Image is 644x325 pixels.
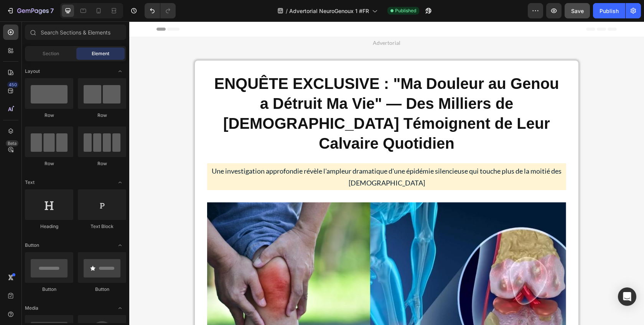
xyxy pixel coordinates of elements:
[43,50,59,57] span: Section
[25,286,73,293] div: Button
[129,21,644,325] iframe: Design area
[78,223,126,230] div: Text Block
[114,239,126,251] span: Toggle open
[50,6,54,15] p: 7
[25,179,35,186] span: Text
[78,112,126,119] div: Row
[78,286,126,293] div: Button
[593,3,625,18] button: Publish
[114,65,126,77] span: Toggle open
[571,8,584,14] span: Save
[600,7,619,15] div: Publish
[565,3,590,18] button: Save
[25,160,73,167] div: Row
[395,7,416,14] span: Published
[25,25,126,40] input: Search Sections & Elements
[114,176,126,189] span: Toggle open
[289,7,369,15] span: Advertorial NeuroGenoux 1 #FR
[3,3,57,18] button: 7
[145,3,176,18] div: Undo/Redo
[6,140,18,146] div: Beta
[25,68,40,75] span: Layout
[92,50,109,57] span: Element
[618,287,636,306] div: Open Intercom Messenger
[286,7,288,15] span: /
[7,82,18,88] div: 450
[78,160,126,167] div: Row
[25,223,73,230] div: Heading
[25,112,73,119] div: Row
[25,305,38,312] span: Media
[114,302,126,314] span: Toggle open
[25,242,39,249] span: Button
